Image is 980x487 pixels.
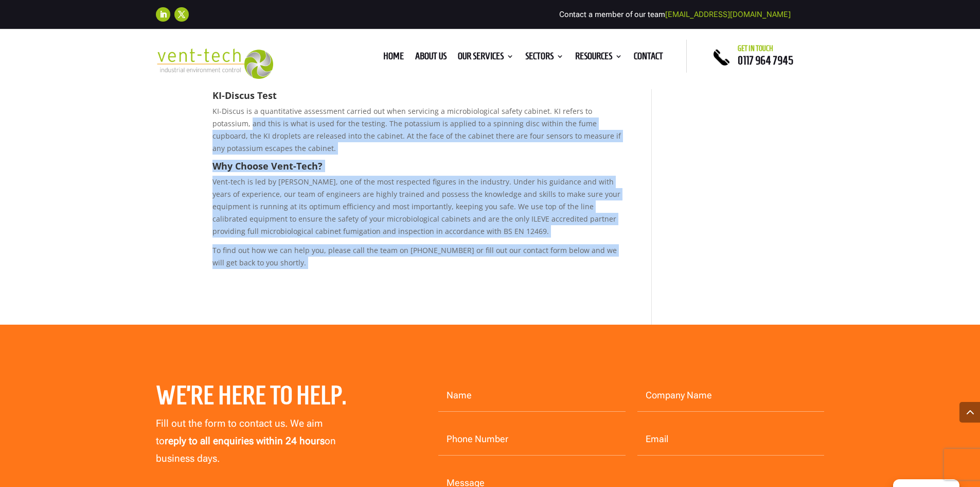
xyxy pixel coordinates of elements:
img: 2023-09-27T08_35_16.549ZVENT-TECH---Clear-background [156,48,274,79]
a: Contact [634,53,663,64]
p: Vent-tech is led by [PERSON_NAME], one of the most respected figures in the industry. Under his g... [212,176,621,244]
p: KI-Discus is a quantitative assessment carried out when servicing a microbiological safety cabine... [212,105,621,161]
input: Name [438,380,626,412]
strong: Why Choose Vent-Tech? [212,160,323,172]
a: [EMAIL_ADDRESS][DOMAIN_NAME] [665,10,791,19]
a: Follow on LinkedIn [156,7,170,22]
a: Our Services [458,53,514,64]
strong: KI-Discus Test [212,89,277,102]
span: Contact a member of our team [559,10,791,19]
a: Home [383,53,404,64]
a: About us [415,53,447,64]
strong: reply to all enquiries within 24 hours [165,435,325,447]
input: Phone Number [438,424,626,456]
span: Fill out the form to contact us. We aim to [156,417,323,447]
a: Sectors [525,53,564,64]
a: 0117 964 7945 [738,54,793,66]
input: Email [637,424,825,456]
h2: We’re here to help. [156,380,370,416]
a: Follow on X [174,7,189,22]
a: Resources [575,53,622,64]
p: To find out how we can help you, please call the team on [PHONE_NUMBER] or fill out our contact f... [212,244,621,269]
span: Get in touch [738,44,773,53]
input: Company Name [637,380,825,412]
